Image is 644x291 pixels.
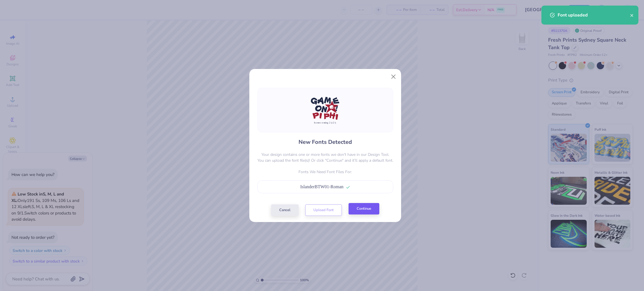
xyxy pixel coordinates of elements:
[630,12,634,18] button: close
[558,12,630,18] div: Font uploaded
[257,169,393,175] p: Fonts We Need Font Files For:
[299,138,352,146] h4: New Fonts Detected
[388,71,399,82] button: Close
[271,204,299,216] button: Cancel
[257,152,393,163] p: Your design contains one or more fonts we don't have in our Design Tool. You can upload the font ...
[300,184,344,189] span: IslanderBTW01-Roman
[349,203,379,214] button: Continue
